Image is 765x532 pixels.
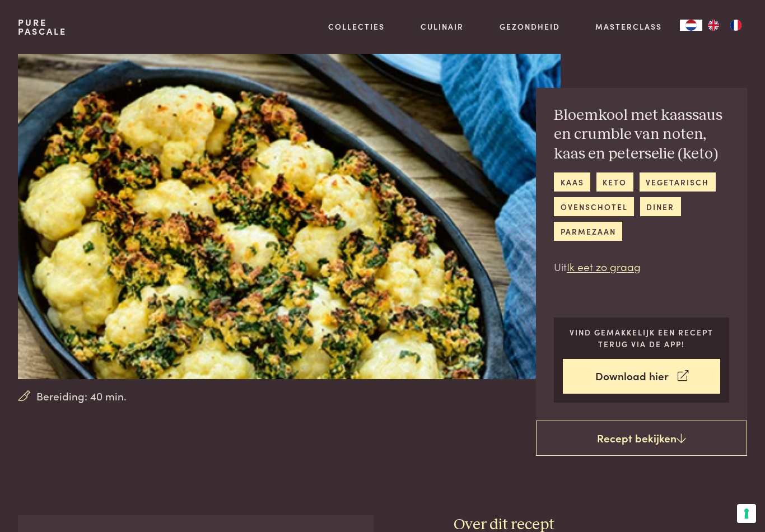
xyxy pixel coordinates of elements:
[640,197,681,216] a: diner
[500,21,560,32] a: Gezondheid
[567,259,641,274] a: Ik eet zo graag
[563,326,720,349] p: Vind gemakkelijk een recept terug via de app!
[680,20,702,31] a: NL
[554,197,634,216] a: ovenschotel
[563,359,720,394] a: Download hier
[554,222,622,240] a: parmezaan
[421,21,464,32] a: Culinair
[737,504,756,523] button: Uw voorkeuren voor toestemming voor trackingtechnologieën
[554,172,590,191] a: kaas
[595,21,662,32] a: Masterclass
[18,18,67,36] a: PurePascale
[554,106,729,164] h2: Bloemkool met kaassaus en crumble van noten, kaas en peterselie (keto)
[554,259,729,275] p: Uit
[18,54,561,379] img: Bloemkool met kaassaus en crumble van noten, kaas en peterselie (keto)
[680,20,747,31] aside: Language selected: Nederlands
[702,20,747,31] ul: Language list
[328,21,385,32] a: Collecties
[680,20,702,31] div: Language
[640,172,716,191] a: vegetarisch
[702,20,725,31] a: EN
[536,421,747,456] a: Recept bekijken
[596,172,633,191] a: keto
[725,20,747,31] a: FR
[36,388,127,404] span: Bereiding: 40 min.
